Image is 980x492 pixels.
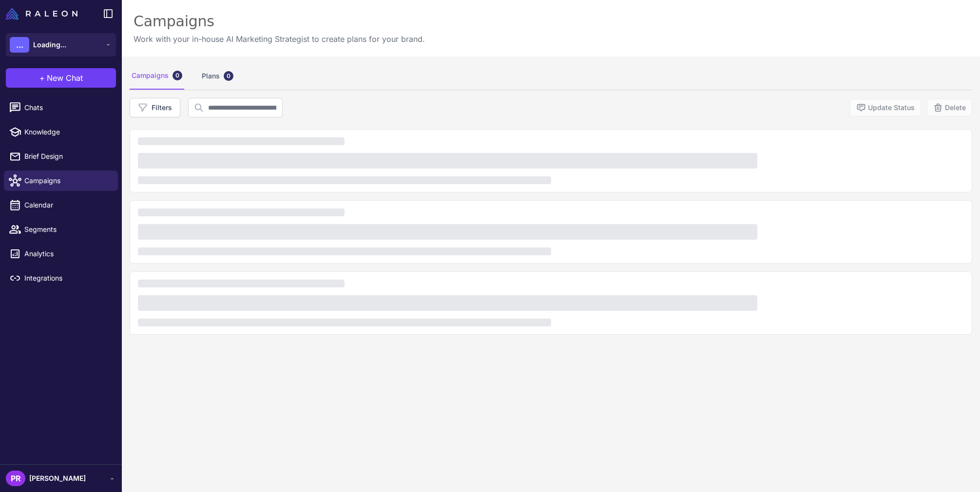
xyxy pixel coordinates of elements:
span: Calendar [24,200,110,210]
span: Segments [24,224,110,235]
div: ... [10,37,29,53]
div: Campaigns [130,62,184,90]
img: Raleon Logo [6,8,77,19]
p: Work with your in-house AI Marketing Strategist to create plans for your brand. [134,33,425,45]
span: Loading... [33,39,66,50]
div: Plans [200,62,235,90]
span: New Chat [47,72,83,84]
span: Knowledge [24,127,110,137]
span: Chats [24,102,110,113]
a: Segments [4,219,118,240]
a: Campaigns [4,170,118,191]
span: Brief Design [24,151,110,162]
span: Campaigns [24,175,110,186]
div: Campaigns [134,12,425,31]
button: +New Chat [6,68,116,88]
a: Analytics [4,244,118,264]
div: 0 [224,71,233,81]
a: Chats [4,97,118,118]
button: Delete [927,99,972,116]
div: 0 [173,71,182,80]
span: Integrations [24,273,110,284]
a: Calendar [4,195,118,215]
a: Integrations [4,268,118,288]
div: PR [6,471,25,486]
a: Brief Design [4,146,118,167]
span: + [39,72,45,84]
span: [PERSON_NAME] [29,473,86,484]
span: Analytics [24,248,110,259]
button: Filters [130,98,180,117]
button: Update Status [850,99,921,116]
a: Raleon Logo [6,8,81,19]
a: Knowledge [4,122,118,142]
button: ...Loading... [6,33,116,57]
